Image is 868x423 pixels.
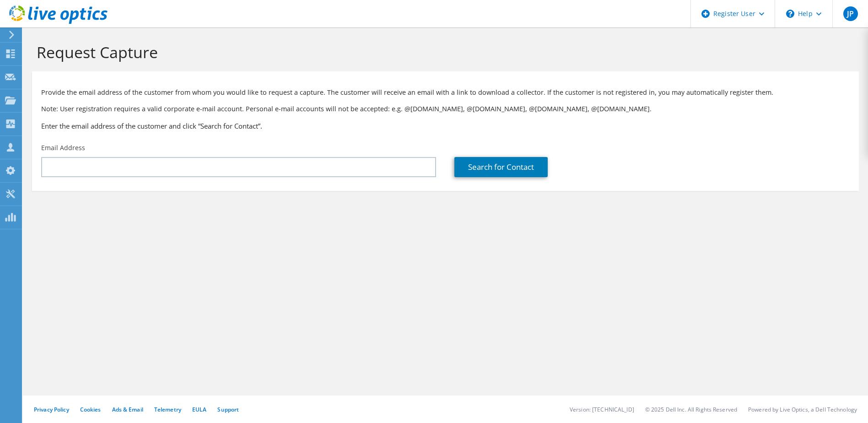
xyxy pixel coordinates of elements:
a: Privacy Policy [34,406,69,413]
svg: \n [786,10,794,18]
li: Version: [TECHNICAL_ID] [570,406,634,413]
a: Cookies [80,406,101,413]
a: Support [217,406,239,413]
li: Powered by Live Optics, a Dell Technology [748,406,857,413]
a: EULA [192,406,206,413]
a: Search for Contact [454,157,548,177]
p: Note: User registration requires a valid corporate e-mail account. Personal e-mail accounts will ... [41,104,850,114]
a: Telemetry [154,406,181,413]
span: JP [843,6,858,21]
h1: Request Capture [37,43,850,62]
li: © 2025 Dell Inc. All Rights Reserved [645,406,737,413]
a: Ads & Email [112,406,143,413]
p: Provide the email address of the customer from whom you would like to request a capture. The cust... [41,87,850,98]
h3: Enter the email address of the customer and click “Search for Contact”. [41,121,850,131]
label: Email Address [41,143,85,152]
